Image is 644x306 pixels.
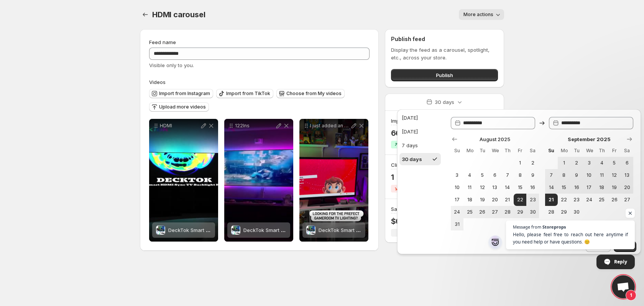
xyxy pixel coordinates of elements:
[235,123,275,129] p: 122Ins
[526,157,539,169] button: Saturday August 2 2025
[548,148,555,154] span: Su
[548,209,555,215] span: 28
[611,160,618,166] span: 5
[548,184,555,191] span: 14
[586,184,593,191] span: 17
[529,160,536,166] span: 2
[476,181,489,194] button: Tuesday August 12 2025
[624,197,630,203] span: 27
[216,89,273,98] button: Import from TikTok
[595,157,608,169] button: Thursday September 4 2025
[149,79,166,85] span: Videos
[243,227,346,233] span: DeckTok Smart HDMI Sync TV Backlight Kit
[451,218,463,230] button: Sunday August 31 2025
[459,9,504,20] button: More actions
[168,227,271,233] span: DeckTok Smart HDMI Sync TV Backlight Kit
[501,194,514,206] button: Thursday August 21 2025
[224,119,293,242] div: 122InsDeckTok Smart HDMI Sync TV Backlight KitDeckTok Smart HDMI Sync TV Backlight Kit
[624,184,630,191] span: 20
[391,205,404,213] h3: Sales
[476,194,489,206] button: Tuesday August 19 2025
[561,197,567,203] span: 22
[545,169,558,181] button: Sunday September 7 2025
[226,90,270,97] span: Import from TikTok
[479,184,486,191] span: 12
[558,194,570,206] button: Monday September 22 2025
[504,197,511,203] span: 21
[621,169,633,181] button: Saturday September 13 2025
[621,157,633,169] button: Saturday September 6 2025
[608,169,621,181] button: Friday September 12 2025
[529,209,536,215] span: 30
[492,172,498,178] span: 6
[583,169,596,181] button: Wednesday September 10 2025
[391,161,406,169] h3: Clicks
[449,134,460,145] button: Show previous month, July 2025
[558,145,570,157] th: Monday
[463,194,476,206] button: Monday August 18 2025
[391,128,420,138] p: 660
[156,225,165,235] img: DeckTok Smart HDMI Sync TV Backlight Kit
[391,46,498,61] p: Display the feed as a carousel, spotlight, etc., across your store.
[391,173,413,182] p: 1
[149,119,218,242] div: HDMIDeckTok Smart HDMI Sync TV Backlight KitDeckTok Smart HDMI Sync TV Backlight Kit
[467,184,473,191] span: 11
[476,169,489,181] button: Tuesday August 5 2025
[467,148,473,154] span: Mo
[454,148,460,154] span: Su
[529,148,536,154] span: Sa
[558,206,570,218] button: Monday September 29 2025
[583,145,596,157] th: Wednesday
[598,160,605,166] span: 4
[454,209,460,215] span: 24
[391,117,420,125] h3: Impressions
[598,197,605,203] span: 25
[286,90,342,97] span: Choose from My videos
[492,148,498,154] span: We
[586,160,593,166] span: 3
[558,169,570,181] button: Monday September 8 2025
[608,145,621,157] th: Friday
[160,123,200,129] p: HDMI
[402,114,418,122] div: [DATE]
[621,194,633,206] button: Saturday September 27 2025
[479,209,486,215] span: 26
[526,206,539,218] button: Saturday August 30 2025
[598,148,605,154] span: Th
[402,155,422,163] div: 30 days
[612,275,635,298] div: Open chat
[489,194,501,206] button: Wednesday August 20 2025
[299,119,368,242] div: I just added an awesome TV backlight kit to the gameroom This one is from decktokofficial and loo...
[149,89,213,98] button: Import from Instagram
[504,172,511,178] span: 7
[467,172,473,178] span: 4
[489,206,501,218] button: Wednesday August 27 2025
[152,10,205,19] span: HDMI carousel
[583,157,596,169] button: Wednesday September 3 2025
[310,123,350,129] p: I just added an awesome TV backlight kit to the gameroom This one is from decktokofficial and loo...
[391,69,498,81] button: Publish
[149,39,176,45] span: Feed name
[479,197,486,203] span: 19
[614,255,627,268] span: Reply
[463,206,476,218] button: Monday August 25 2025
[526,169,539,181] button: Saturday August 9 2025
[545,194,558,206] button: End of range Today Sunday September 21 2025
[504,148,511,154] span: Th
[611,184,618,191] span: 19
[391,35,498,43] h2: Publish feed
[573,160,580,166] span: 2
[140,9,151,20] button: Settings
[621,145,633,157] th: Saturday
[436,71,453,79] span: Publish
[514,157,526,169] button: Friday August 1 2025
[399,153,441,165] button: 30 days
[479,148,486,154] span: Tu
[492,209,498,215] span: 27
[570,145,583,157] th: Tuesday
[561,209,567,215] span: 29
[624,148,630,154] span: Sa
[573,209,580,215] span: 30
[548,172,555,178] span: 7
[501,169,514,181] button: Thursday August 7 2025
